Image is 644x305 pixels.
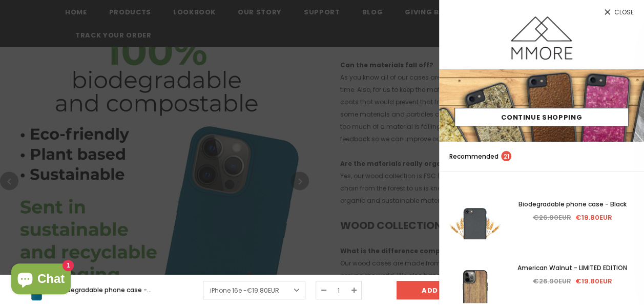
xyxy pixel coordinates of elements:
inbox-online-store-chat: Shopify online store chat [8,263,74,297]
span: €19.80EUR [575,276,612,286]
a: Continue Shopping [454,108,629,126]
a: iPhone 16e -€19.80EUR [203,281,305,299]
span: €19.80EUR [247,286,279,295]
span: €19.80EUR [575,213,612,222]
p: Recommended [449,151,511,162]
span: Close [614,9,634,15]
a: search [624,151,634,162]
span: 21 [501,151,511,161]
span: American Walnut - LIMITED EDITION [517,263,627,272]
input: Add to cart [397,281,499,299]
span: €26.90EUR [533,213,571,222]
span: Biodegradable phone case - Black [518,200,627,208]
span: €26.90EUR [533,276,571,286]
a: American Walnut - LIMITED EDITION [511,262,634,274]
a: Biodegradable phone case - Black [511,199,634,210]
